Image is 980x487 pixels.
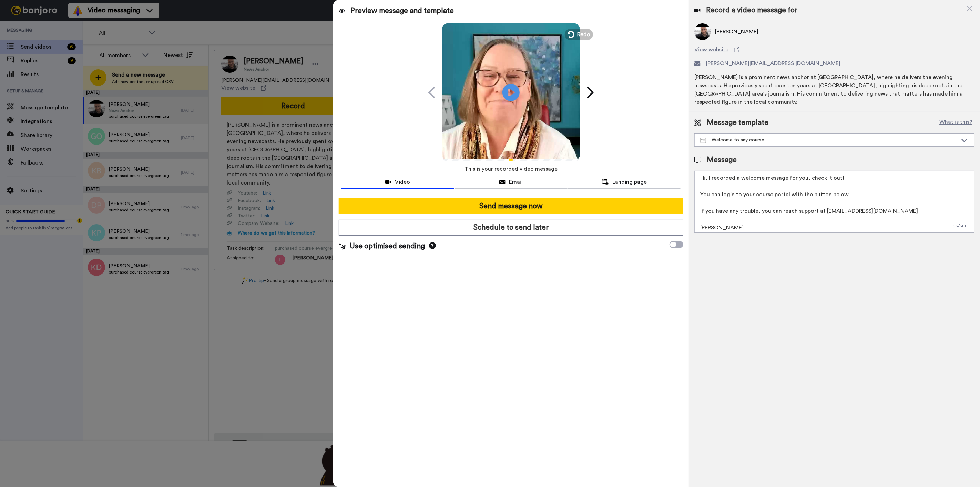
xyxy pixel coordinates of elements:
[707,155,737,165] span: Message
[465,161,558,177] span: This is your recorded video message
[706,59,840,68] span: [PERSON_NAME][EMAIL_ADDRESS][DOMAIN_NAME]
[694,171,974,233] textarea: Hi, I recorded a welcome message for you, check it out! You can login to your course portal with ...
[694,46,974,54] a: View website
[612,178,647,186] span: Landing page
[700,137,958,143] div: Welcome to any course
[509,178,523,186] span: Email
[694,73,974,106] div: [PERSON_NAME] is a prominent news anchor at [GEOGRAPHIC_DATA], where he delivers the evening news...
[707,118,768,128] span: Message template
[395,178,410,186] span: Video
[339,220,683,236] button: Schedule to send later
[694,46,728,54] span: View website
[339,198,683,214] button: Send message now
[937,118,974,128] button: What is this?
[700,138,706,143] img: Message-temps.svg
[350,241,425,251] span: Use optimised sending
